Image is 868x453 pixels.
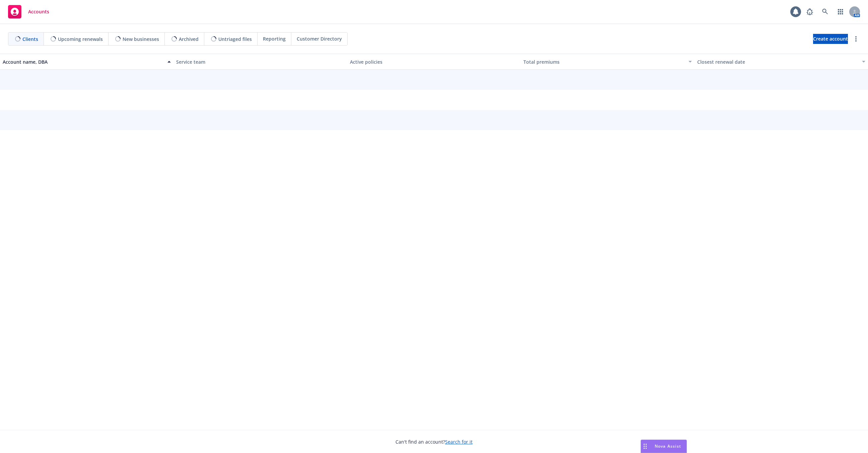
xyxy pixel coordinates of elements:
[655,443,681,449] span: Nova Assist
[697,58,858,65] div: Closest renewal date
[695,54,868,70] button: Closest renewal date
[813,33,848,45] span: Create account
[803,5,816,18] a: Report a Bug
[852,35,860,43] a: more
[395,438,473,445] span: Can't find an account?
[263,35,286,42] span: Reporting
[58,36,103,43] span: Upcoming renewals
[350,58,518,65] div: Active policies
[834,5,847,18] a: Switch app
[347,54,521,70] button: Active policies
[818,5,832,18] a: Search
[3,58,163,65] div: Account name, DBA
[5,2,52,21] a: Accounts
[179,36,199,43] span: Archived
[22,36,38,43] span: Clients
[28,9,49,14] span: Accounts
[176,58,344,65] div: Service team
[218,36,252,43] span: Untriaged files
[445,439,473,445] a: Search for it
[173,54,347,70] button: Service team
[123,36,159,43] span: New businesses
[521,54,694,70] button: Total premiums
[641,440,649,453] div: Drag to move
[641,440,687,453] button: Nova Assist
[297,35,342,42] span: Customer Directory
[813,34,848,44] a: Create account
[523,58,684,65] div: Total premiums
